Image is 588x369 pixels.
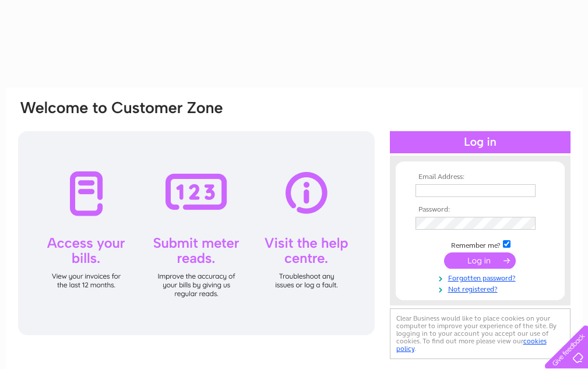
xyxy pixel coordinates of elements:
[416,272,548,283] a: Forgotten password?
[396,337,547,353] a: cookies policy
[413,173,548,181] th: Email Address:
[390,308,571,359] div: Clear Business would like to place cookies on your computer to improve your experience of the sit...
[444,252,516,269] input: Submit
[413,238,548,250] td: Remember me?
[413,206,548,214] th: Password:
[416,283,548,294] a: Not registered?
